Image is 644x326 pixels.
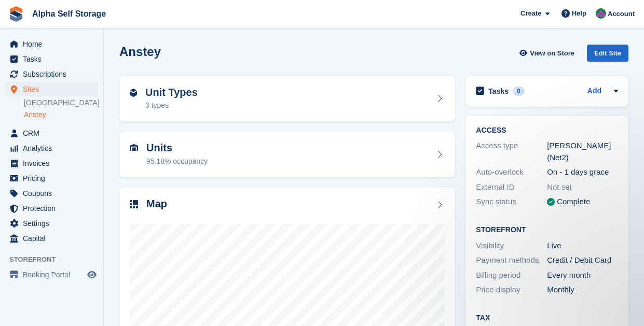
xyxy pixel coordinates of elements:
[23,37,85,51] span: Home
[476,140,547,163] div: Access type
[9,254,103,265] span: Storefront
[587,45,628,62] div: Edit Site
[23,231,85,246] span: Capital
[23,216,85,231] span: Settings
[518,45,579,62] a: View on Store
[608,9,635,19] span: Account
[119,132,455,177] a: Units 95.18% occupancy
[5,231,98,246] a: menu
[119,45,161,59] h2: Anstey
[146,142,208,154] h2: Units
[547,240,618,252] div: Live
[5,141,98,155] a: menu
[547,181,618,193] div: Not set
[547,166,618,178] div: On - 1 days grace
[5,186,98,201] a: menu
[530,48,574,59] span: View on Store
[476,240,547,252] div: Visibility
[5,171,98,186] a: menu
[146,156,208,167] div: 95.18% occupancy
[5,37,98,51] a: menu
[130,144,138,151] img: unit-icn-7be61d7bf1b0ce9d3e12c5938cc71ed9869f7b940bace4675aadf7bd6d80202e.svg
[28,5,110,22] a: Alpha Self Storage
[587,45,628,66] a: Edit Site
[23,67,85,81] span: Subscriptions
[5,201,98,216] a: menu
[476,254,547,266] div: Payment methods
[476,166,547,178] div: Auto-overlock
[24,98,98,108] a: [GEOGRAPHIC_DATA]
[547,254,618,266] div: Credit / Debit Card
[23,141,85,155] span: Analytics
[513,87,525,96] div: 0
[146,198,167,210] h2: Map
[8,6,24,22] img: stora-icon-8386f47178a22dfd0bd8f6a31ec36ba5ce8667c1dd55bd0f319d3a0aa187defe.svg
[5,156,98,171] a: menu
[24,110,98,120] a: Anstey
[23,156,85,171] span: Invoices
[130,200,138,208] img: map-icn-33ee37083ee616e46c38cad1a60f524a97daa1e2b2c8c0bc3eb3415660979fc1.svg
[587,86,601,97] a: Add
[130,89,137,97] img: unit-type-icn-2b2737a686de81e16bb02015468b77c625bbabd49415b5ef34ead5e3b44a266d.svg
[520,8,541,19] span: Create
[476,196,547,208] div: Sync status
[23,201,85,216] span: Protection
[596,8,606,19] img: James Bambury
[488,87,509,96] h2: Tasks
[572,8,586,19] span: Help
[5,216,98,231] a: menu
[547,140,618,163] div: [PERSON_NAME] (Net2)
[476,181,547,193] div: External ID
[476,226,618,234] h2: Storefront
[23,52,85,66] span: Tasks
[5,82,98,96] a: menu
[145,87,198,98] h2: Unit Types
[23,126,85,140] span: CRM
[145,100,198,111] div: 3 types
[23,82,85,96] span: Sites
[476,126,618,135] h2: ACCESS
[557,196,590,208] div: Complete
[119,76,455,122] a: Unit Types 3 types
[23,171,85,186] span: Pricing
[5,126,98,140] a: menu
[5,67,98,81] a: menu
[23,186,85,201] span: Coupons
[5,52,98,66] a: menu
